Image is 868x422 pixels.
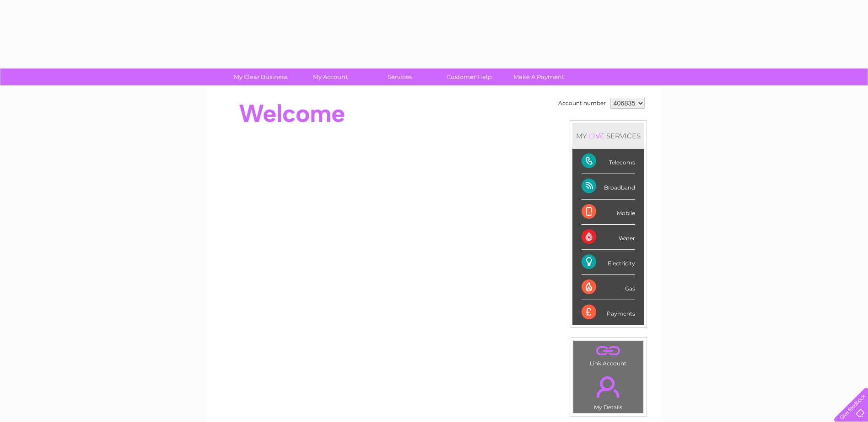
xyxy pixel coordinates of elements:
[582,300,635,325] div: Payments
[582,225,635,250] div: Water
[582,149,635,174] div: Telecoms
[223,69,298,85] a: My Clear Business
[292,69,368,85] a: My Account
[582,200,635,225] div: Mobile
[582,174,635,199] div: Broadband
[582,275,635,300] div: Gas
[501,69,577,85] a: Make A Payment
[573,369,644,413] td: My Details
[582,250,635,275] div: Electricity
[576,371,641,403] a: .
[572,123,644,149] div: MY SERVICES
[573,340,644,369] td: Link Account
[556,95,608,111] td: Account number
[576,343,641,359] a: .
[431,69,507,85] a: Customer Help
[362,69,437,85] a: Services
[587,132,606,140] div: LIVE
